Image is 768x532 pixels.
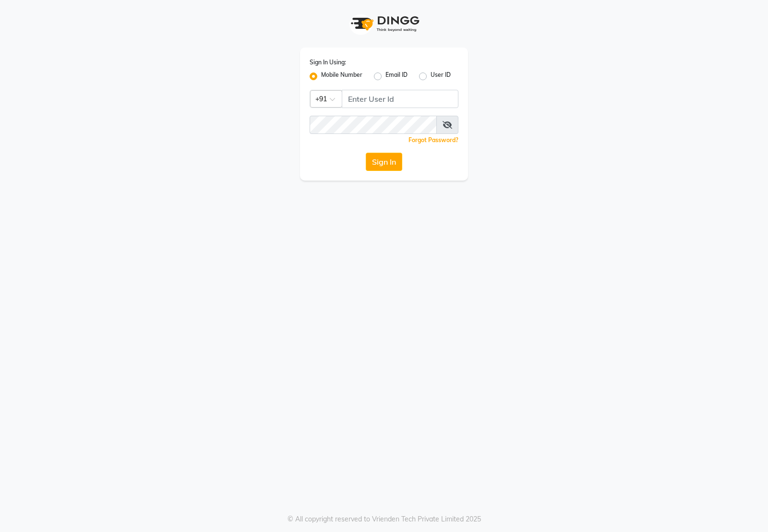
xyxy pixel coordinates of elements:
label: Mobile Number [321,71,362,82]
label: Email ID [385,71,408,82]
input: Username [342,90,458,108]
button: Sign In [366,153,402,171]
input: Username [310,116,437,134]
label: User ID [431,71,451,82]
label: Sign In Using: [310,58,346,67]
img: logo1.svg [346,10,422,38]
a: Forgot Password? [408,136,458,144]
